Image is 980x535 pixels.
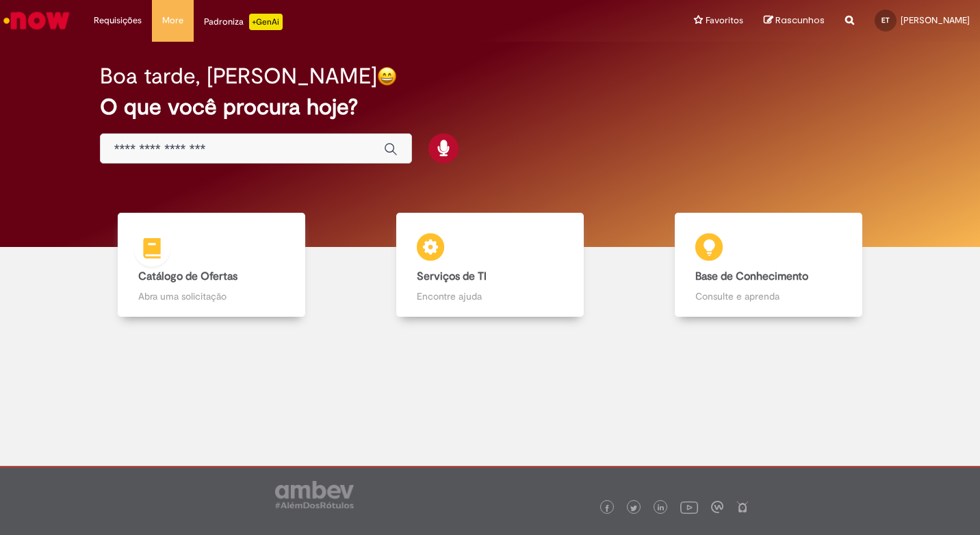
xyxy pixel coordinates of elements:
[100,95,880,119] h2: O que você procura hoje?
[736,501,749,513] img: logo_footer_naosei.png
[350,213,629,317] a: Serviços de TI Encontre ajuda
[881,16,890,25] span: ET
[901,14,970,26] span: [PERSON_NAME]
[94,14,142,27] span: Requisições
[138,289,285,303] p: Abra uma solicitação
[604,505,610,512] img: logo_footer_facebook.png
[764,14,825,27] a: Rascunhos
[680,498,698,516] img: logo_footer_youtube.png
[695,270,808,283] b: Base de Conhecimento
[249,14,283,30] p: +GenAi
[204,14,283,30] div: Padroniza
[1,7,72,34] img: ServiceNow
[72,213,350,317] a: Catálogo de Ofertas Abra uma solicitação
[377,66,397,86] img: happy-face.png
[275,481,354,508] img: logo_footer_ambev_rotulo_gray.png
[100,64,377,88] h2: Boa tarde, [PERSON_NAME]
[138,270,237,283] b: Catálogo de Ofertas
[162,14,183,27] span: More
[417,270,487,283] b: Serviços de TI
[711,501,723,513] img: logo_footer_workplace.png
[658,504,665,512] img: logo_footer_linkedin.png
[630,213,908,317] a: Base de Conhecimento Consulte e aprenda
[630,505,637,512] img: logo_footer_twitter.png
[417,289,563,303] p: Encontre ajuda
[695,289,842,303] p: Consulte e aprenda
[775,14,825,27] span: Rascunhos
[706,14,743,27] span: Favoritos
